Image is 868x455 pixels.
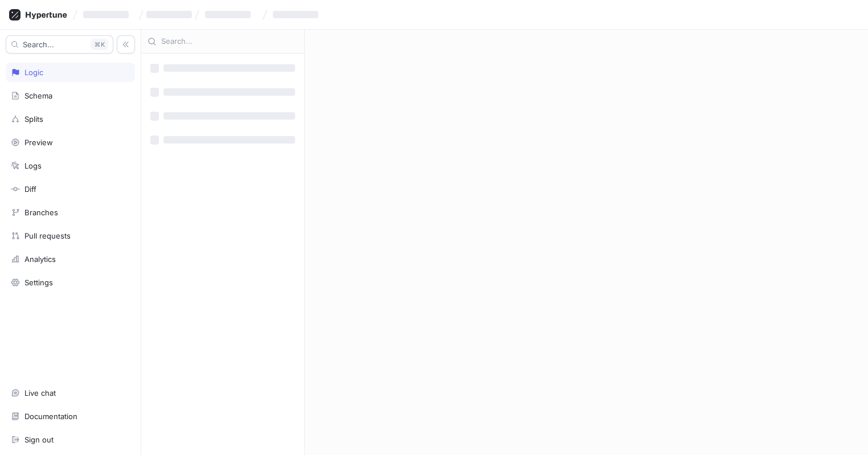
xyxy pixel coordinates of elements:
span: Search... [23,41,54,48]
div: K [91,39,108,50]
button: ‌ [79,5,138,24]
input: Search... [161,36,298,47]
button: Search...K [6,35,113,54]
span: ‌ [273,11,318,18]
span: ‌ [146,11,192,18]
span: ‌ [150,64,159,73]
div: Documentation [24,412,77,421]
span: ‌ [150,88,159,97]
div: Settings [24,278,53,287]
span: ‌ [150,112,159,121]
span: ‌ [163,112,295,120]
span: ‌ [205,11,251,18]
button: ‌ [200,5,260,24]
a: Documentation [6,407,135,426]
div: Preview [24,138,53,147]
div: Schema [24,91,52,100]
div: Diff [24,185,36,194]
div: Splits [24,114,43,124]
span: ‌ [163,136,295,144]
span: ‌ [163,88,295,96]
div: Live chat [24,388,56,397]
div: Logs [24,161,42,170]
div: Analytics [24,255,56,264]
button: ‌ [268,5,327,24]
div: Sign out [24,435,54,444]
span: ‌ [83,11,129,18]
span: ‌ [150,136,159,145]
div: Logic [24,68,43,77]
div: Branches [24,208,58,217]
span: ‌ [163,64,295,72]
div: Pull requests [24,231,71,240]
